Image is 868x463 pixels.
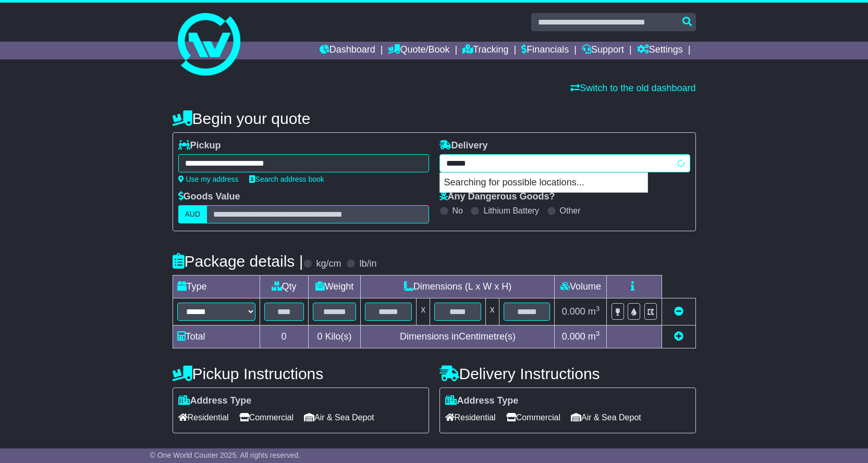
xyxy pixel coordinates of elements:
[173,253,303,270] h4: Package details |
[562,331,585,342] span: 0.000
[560,206,581,216] label: Other
[637,42,683,59] a: Settings
[178,205,207,223] label: AUD
[445,395,519,407] label: Address Type
[439,154,690,172] typeahead: Please provide city
[445,409,496,426] span: Residential
[308,276,361,298] td: Weight
[173,110,696,127] h4: Begin your quote
[178,175,239,183] a: Use my address
[485,298,499,326] td: x
[439,191,555,203] label: Any Dangerous Goods?
[388,42,449,59] a: Quote/Book
[178,395,252,407] label: Address Type
[361,326,555,348] td: Dimensions in Centimetre(s)
[150,451,301,459] span: © One World Courier 2025. All rights reserved.
[439,140,488,152] label: Delivery
[173,276,260,298] td: Type
[570,83,695,93] a: Switch to the old dashboard
[462,42,508,59] a: Tracking
[239,409,294,426] span: Commercial
[506,409,560,426] span: Commercial
[178,140,221,152] label: Pickup
[304,409,374,426] span: Air & Sea Depot
[674,331,683,342] a: Add new item
[582,42,624,59] a: Support
[453,206,463,216] label: No
[178,409,229,426] span: Residential
[317,331,322,342] span: 0
[596,305,600,312] sup: 3
[674,306,683,317] a: Remove this item
[440,173,647,193] p: Searching for possible locations...
[361,276,555,298] td: Dimensions (L x W x H)
[588,331,600,342] span: m
[483,206,539,216] label: Lithium Battery
[562,306,585,317] span: 0.000
[316,258,341,270] label: kg/cm
[359,258,376,270] label: lb/in
[320,42,375,59] a: Dashboard
[308,326,361,348] td: Kilo(s)
[571,409,641,426] span: Air & Sea Depot
[249,175,324,183] a: Search address book
[588,306,600,317] span: m
[417,298,430,326] td: x
[596,330,600,337] sup: 3
[439,365,696,382] h4: Delivery Instructions
[173,326,260,348] td: Total
[260,276,308,298] td: Qty
[173,365,429,382] h4: Pickup Instructions
[555,276,607,298] td: Volume
[260,326,308,348] td: 0
[178,191,240,203] label: Goods Value
[521,42,569,59] a: Financials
